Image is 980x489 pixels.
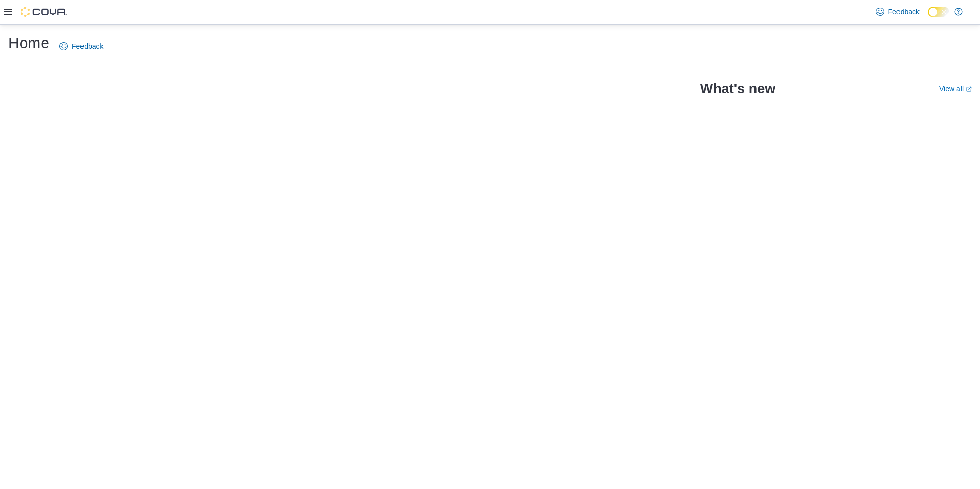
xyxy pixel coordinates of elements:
[700,80,775,97] h2: What's new
[928,17,928,18] span: Dark Mode
[872,2,924,22] a: Feedback
[72,41,103,51] span: Feedback
[928,7,949,17] input: Dark Mode
[966,86,972,92] svg: External link
[888,7,920,17] span: Feedback
[55,36,107,56] a: Feedback
[939,85,972,93] a: View allExternal link
[8,33,49,53] h1: Home
[21,7,67,17] img: Cova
